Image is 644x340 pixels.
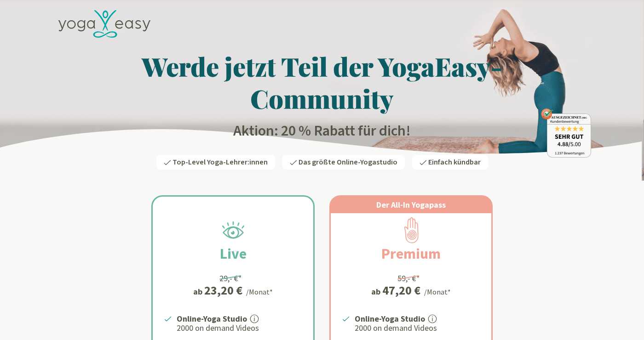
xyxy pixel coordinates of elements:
[177,313,247,324] strong: Online-Yoga Studio
[53,122,591,140] h2: Aktion: 20 % Rabatt für dich!
[397,272,420,284] div: 59,- €*
[371,285,382,298] span: ab
[246,286,273,297] div: /Monat*
[177,323,302,334] p: 2000 on demand Videos
[172,157,268,167] span: Top-Level Yoga-Lehrer:innen
[424,286,451,297] div: /Monat*
[204,284,242,296] div: 23,20 €
[219,272,242,284] div: 29,- €*
[299,157,397,167] span: Das größte Online-Yogastudio
[193,285,204,298] span: ab
[198,243,269,265] h2: Live
[355,323,480,334] p: 2000 on demand Videos
[428,157,481,167] span: Einfach kündbar
[376,199,446,210] span: Der All-In Yogapass
[382,284,420,296] div: 47,20 €
[541,108,591,158] img: ausgezeichnet_badge.png
[355,313,425,324] strong: Online-Yoga Studio
[359,243,463,265] h2: Premium
[53,50,591,114] h1: Werde jetzt Teil der YogaEasy-Community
